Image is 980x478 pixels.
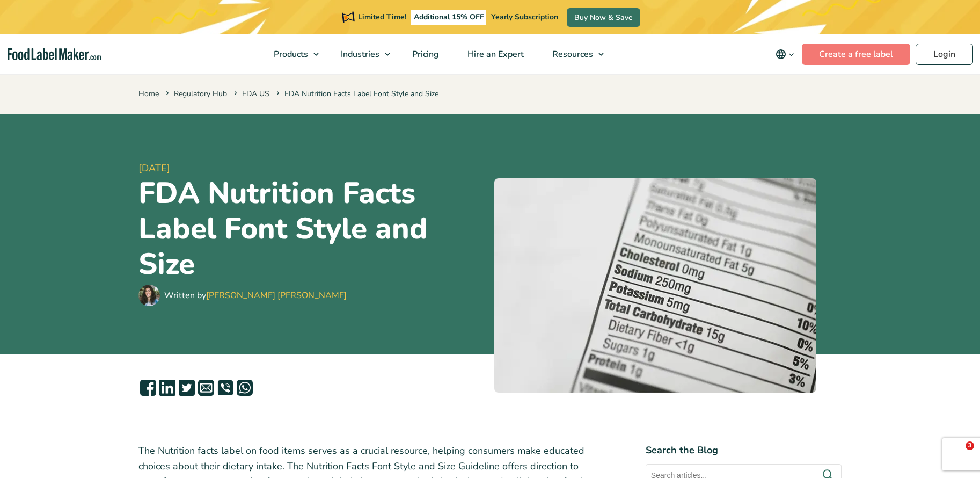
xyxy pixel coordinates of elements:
[242,89,269,99] a: FDA US
[138,161,486,176] span: [DATE]
[411,10,487,25] span: Additional 15% OFF
[270,48,309,60] span: Products
[338,48,381,60] span: Industries
[966,441,974,450] span: 3
[138,89,159,99] a: Home
[260,34,324,74] a: Products
[567,8,640,27] a: Buy Now & Save
[916,44,973,65] a: Login
[206,289,347,301] a: [PERSON_NAME] [PERSON_NAME]
[138,285,160,306] img: Maria Abi Hanna - Food Label Maker
[464,48,525,60] span: Hire an Expert
[138,176,486,282] h1: FDA Nutrition Facts Label Font Style and Size
[398,34,451,74] a: Pricing
[174,89,227,99] a: Regulatory Hub
[491,12,558,22] span: Yearly Subscription
[164,289,347,302] div: Written by
[944,441,969,467] iframe: Intercom live chat
[646,443,842,458] h4: Search the Blog
[454,34,536,74] a: Hire an Expert
[409,48,440,60] span: Pricing
[549,48,594,60] span: Resources
[274,89,438,99] span: FDA Nutrition Facts Label Font Style and Size
[538,34,609,74] a: Resources
[327,34,396,74] a: Industries
[358,12,406,22] span: Limited Time!
[802,44,910,65] a: Create a free label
